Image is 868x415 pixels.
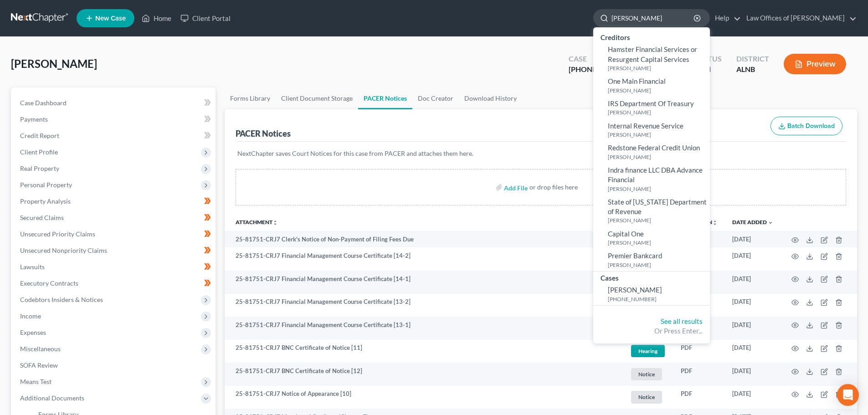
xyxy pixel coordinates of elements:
[276,87,358,109] a: Client Document Storage
[225,363,622,386] td: 25-81751-CRJ7 BNC Certificate of Notice [12]
[732,219,773,225] a: Date Added expand_more
[20,361,58,369] span: SOFA Review
[608,108,708,116] small: [PERSON_NAME]
[13,242,216,259] a: Unsecured Nonpriority Claims
[20,263,45,271] span: Lawsuits
[673,386,725,409] td: PDF
[593,249,710,271] a: Premier Bankcard[PERSON_NAME]
[225,87,276,109] a: Forms Library
[13,275,216,292] a: Executory Contracts
[837,384,859,406] div: Open Intercom Messenger
[601,326,703,336] div: Or Press Enter...
[225,294,622,317] td: 25-81751-CRJ7 Financial Management Course Certificate [13-2]
[608,286,662,294] span: [PERSON_NAME]
[137,10,176,26] a: Home
[608,239,708,246] small: [PERSON_NAME]
[608,87,708,94] small: [PERSON_NAME]
[11,57,97,70] span: [PERSON_NAME]
[236,128,291,139] div: PACER Notices
[225,317,622,340] td: 25-81751-CRJ7 Financial Management Course Certificate [13-1]
[608,45,697,63] span: Hamster Financial Services or Resurgent Capital Services
[593,195,710,227] a: State of [US_STATE] Department of Revenue[PERSON_NAME]
[225,386,622,409] td: 25-81751-CRJ7 Notice of Appearance [10]
[725,386,781,409] td: [DATE]
[20,328,46,336] span: Expenses
[529,183,578,192] div: or drop files here
[20,394,84,402] span: Additional Documents
[13,128,216,144] a: Credit Report
[176,10,235,26] a: Client Portal
[593,163,710,195] a: Indra finance LLC DBA Advance Financial[PERSON_NAME]
[225,340,622,363] td: 25-81751-CRJ7 BNC Certificate of Notice [11]
[13,95,216,111] a: Case Dashboard
[742,10,857,26] a: Law Offices of [PERSON_NAME]
[236,219,278,225] a: Attachmentunfold_more
[725,363,781,386] td: [DATE]
[593,42,710,74] a: Hamster Financial Services or Resurgent Capital Services[PERSON_NAME]
[225,247,622,271] td: 25-81751-CRJ7 Financial Management Course Certificate [14-2]
[20,312,41,320] span: Income
[608,99,694,108] span: IRS Department Of Treasury
[20,296,103,303] span: Codebtors Insiders & Notices
[20,148,58,156] span: Client Profile
[20,164,59,172] span: Real Property
[569,64,632,75] div: [PHONE_NUMBER]
[608,198,707,215] span: State of [US_STATE] Department of Revenue
[736,64,769,75] div: ALNB
[725,231,781,247] td: [DATE]
[631,368,662,380] span: Notice
[630,389,666,405] a: Notice
[725,247,781,271] td: [DATE]
[225,231,622,247] td: 25-81751-CRJ7 Clerk's Notice of Non-Payment of Filing Fees Due
[13,357,216,374] a: SOFA Review
[608,153,708,161] small: [PERSON_NAME]
[608,230,644,238] span: Capital One
[593,74,710,97] a: One Main Financial[PERSON_NAME]
[608,251,662,260] span: Premier Bankcard
[412,87,459,109] a: Doc Creator
[593,272,710,283] div: Cases
[725,317,781,340] td: [DATE]
[611,10,695,26] input: Search by name...
[13,210,216,226] a: Secured Claims
[630,367,666,382] a: Notice
[358,87,412,109] a: PACER Notices
[608,143,700,152] span: Redstone Federal Credit Union
[593,227,710,249] a: Capital One[PERSON_NAME]
[20,378,51,385] span: Means Test
[593,97,710,119] a: IRS Department Of Treasury[PERSON_NAME]
[725,294,781,317] td: [DATE]
[272,220,278,225] i: unfold_more
[630,343,666,359] a: Hearing
[593,141,710,163] a: Redstone Federal Credit Union[PERSON_NAME]
[225,271,622,294] td: 25-81751-CRJ7 Financial Management Course Certificate [14-1]
[608,185,708,193] small: [PERSON_NAME]
[13,259,216,275] a: Lawsuits
[725,340,781,363] td: [DATE]
[13,193,216,210] a: Property Analysis
[13,111,216,128] a: Payments
[20,181,72,189] span: Personal Property
[608,77,666,85] span: One Main Financial
[459,87,522,109] a: Download History
[20,99,67,107] span: Case Dashboard
[20,345,61,353] span: Miscellaneous
[20,197,71,205] span: Property Analysis
[20,132,59,139] span: Credit Report
[768,220,773,225] i: expand_more
[608,295,708,303] small: [PHONE_NUMBER]
[20,230,95,238] span: Unsecured Priority Claims
[593,31,710,42] div: Creditors
[631,391,662,403] span: Notice
[593,119,710,141] a: Internal Revenue Service[PERSON_NAME]
[608,122,683,130] span: Internal Revenue Service
[593,283,710,305] a: [PERSON_NAME][PHONE_NUMBER]
[661,317,703,325] a: See all results
[608,216,708,224] small: [PERSON_NAME]
[20,279,78,287] span: Executory Contracts
[631,345,665,357] span: Hearing
[608,131,708,138] small: [PERSON_NAME]
[13,226,216,242] a: Unsecured Priority Claims
[736,54,769,64] div: District
[673,340,725,363] td: PDF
